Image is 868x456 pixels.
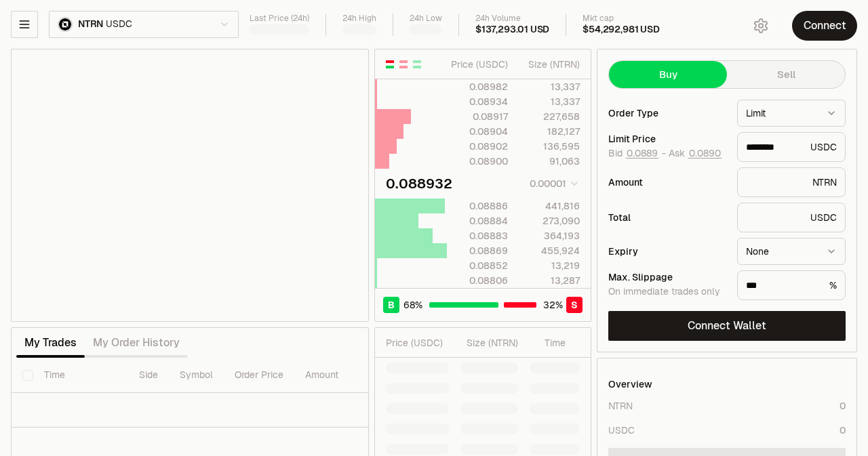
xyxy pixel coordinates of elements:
button: Select all [22,370,33,381]
button: Show Sell Orders Only [398,59,409,70]
button: My Order History [85,329,188,356]
div: 0 [840,423,846,437]
div: 0.08806 [448,274,508,287]
div: NTRN [608,399,633,413]
div: 13,337 [519,95,580,108]
img: ntrn.png [58,17,73,32]
div: 13,337 [519,80,580,94]
div: 0.08917 [448,110,508,123]
button: Connect Wallet [608,311,846,341]
div: 24h Low [410,14,442,24]
div: $137,293.01 USD [475,24,549,36]
div: $54,292,981 USD [583,24,659,36]
div: 182,127 [519,125,580,138]
div: 0.08883 [448,229,508,243]
div: 24h High [342,14,376,24]
div: 227,658 [519,110,580,123]
div: 0.08982 [448,80,508,94]
div: 13,287 [519,274,580,287]
div: 13,219 [519,259,580,272]
button: My Trades [16,329,85,356]
button: Connect [792,11,857,41]
div: USDC [737,132,846,162]
div: Max. Slippage [608,272,726,282]
th: Time [33,358,128,393]
div: 364,193 [519,229,580,243]
div: 0.08900 [448,154,508,168]
div: 0.08904 [448,125,508,138]
span: B [388,298,395,312]
div: Size ( NTRN ) [460,336,518,350]
div: USDC [608,423,635,437]
button: Show Buy and Sell Orders [384,59,395,70]
span: NTRN [78,18,103,30]
div: 455,924 [519,244,580,257]
div: 0.088932 [386,174,452,193]
span: S [571,298,578,312]
div: 441,816 [519,199,580,213]
div: Amount [608,178,726,187]
button: 0.0889 [625,148,659,159]
div: 0.08902 [448,140,508,153]
button: 0.00001 [526,175,580,192]
div: On immediate trades only [608,286,726,298]
th: Order Price [224,358,294,393]
div: 24h Volume [475,14,549,24]
th: Symbol [169,358,224,393]
button: Buy [609,61,727,88]
div: Mkt cap [583,14,659,24]
div: Total [608,213,726,222]
div: Expiry [608,247,726,256]
div: 0.08886 [448,199,508,213]
iframe: Financial Chart [12,49,368,321]
div: Order Type [608,108,726,118]
div: 0.08869 [448,244,508,257]
div: Price ( USDC ) [386,336,449,350]
button: Sell [727,61,845,88]
th: Amount [294,358,396,393]
span: 68 % [403,298,422,312]
div: Time [530,336,566,350]
div: 136,595 [519,140,580,153]
div: 273,090 [519,214,580,228]
span: Bid - [608,148,666,160]
div: 0.08884 [448,214,508,228]
div: % [737,270,846,300]
div: Overview [608,377,652,391]
span: USDC [106,18,132,30]
th: Side [128,358,169,393]
button: Show Buy Orders Only [412,59,422,70]
div: 0 [840,399,846,413]
button: Limit [737,100,846,127]
span: 32 % [543,298,563,312]
button: 0.0890 [688,148,722,159]
button: None [737,238,846,265]
div: 91,063 [519,154,580,168]
div: 0.08934 [448,95,508,108]
div: NTRN [737,167,846,197]
div: Limit Price [608,134,726,144]
div: Last Price (24h) [250,14,309,24]
span: Ask [669,148,722,160]
div: Size ( NTRN ) [519,58,580,71]
div: 0.08852 [448,259,508,272]
div: USDC [737,203,846,232]
div: Price ( USDC ) [448,58,508,71]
